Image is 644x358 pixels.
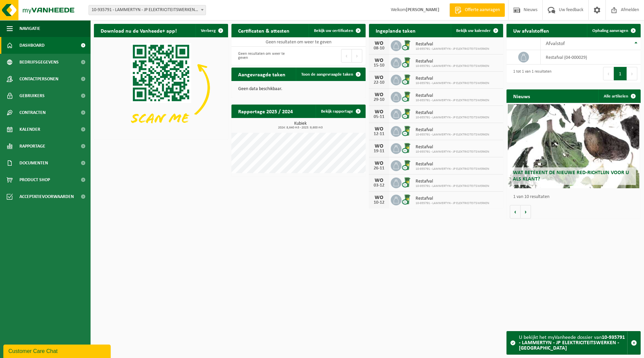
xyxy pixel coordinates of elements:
[513,170,629,182] span: Wat betekent de nieuwe RED-richtlijn voor u als klant?
[519,335,625,351] strong: 10-935791 - LAMMERTYN - JP ELEKTRICITEITSWERKEN - [GEOGRAPHIC_DATA]
[598,89,640,103] a: Alle artikelen
[231,68,292,81] h2: Aangevraagde taken
[3,343,112,358] iframe: chat widget
[19,87,45,104] span: Gebruikers
[401,176,413,188] img: WB-0240-CU
[301,72,353,77] span: Toon de aangevraagde taken
[19,138,45,155] span: Rapportage
[519,331,627,354] div: U bekijkt het myVanheede dossier van
[372,132,386,136] div: 12-11
[401,39,413,51] img: WB-0240-CU
[89,5,206,15] span: 10-935791 - LAMMERTYN - JP ELEKTRICITEITSWERKEN - ASSE
[19,20,40,37] span: Navigatie
[372,75,386,80] div: WO
[401,194,413,205] img: WB-0240-CU
[372,80,386,85] div: 22-10
[372,109,386,115] div: WO
[372,161,386,166] div: WO
[231,24,296,37] h2: Certificaten & attesten
[416,93,489,98] span: Restafval
[416,196,489,201] span: Restafval
[416,167,489,171] span: 10-935791 - LAMMERTYN - JP ELEKTRICITEITSWERKEN
[416,133,489,137] span: 10-935791 - LAMMERTYN - JP ELEKTRICITEITSWERKEN
[603,67,614,80] button: Previous
[416,127,489,133] span: Restafval
[19,71,58,87] span: Contactpersonen
[19,37,45,54] span: Dashboard
[506,24,556,37] h2: Uw afvalstoffen
[296,68,365,81] a: Toon de aangevraagde taken
[627,67,637,80] button: Next
[372,58,386,63] div: WO
[372,97,386,102] div: 29-10
[235,121,366,129] h3: Kubiek
[614,67,627,80] button: 1
[451,24,502,37] a: Bekijk uw kalender
[416,110,489,116] span: Restafval
[416,150,489,154] span: 10-935791 - LAMMERTYN - JP ELEKTRICITEITSWERKEN
[372,166,386,171] div: 26-11
[416,47,489,51] span: 10-935791 - LAMMERTYN - JP ELEKTRICITEITSWERKEN
[196,24,227,37] button: Verberg
[416,81,489,85] span: 10-935791 - LAMMERTYN - JP ELEKTRICITEITSWERKEN
[592,29,628,33] span: Ophaling aanvragen
[94,37,228,138] img: Download de VHEPlus App
[456,29,491,33] span: Bekijk uw kalender
[94,24,183,37] h2: Download nu de Vanheede+ app!
[416,184,489,188] span: 10-935791 - LAMMERTYN - JP ELEKTRICITEITSWERKEN
[89,5,206,15] span: 10-935791 - LAMMERTYN - JP ELEKTRICITEITSWERKEN - ASSE
[372,149,386,154] div: 19-11
[416,145,489,150] span: Restafval
[372,92,386,97] div: WO
[369,24,422,37] h2: Ingeplande taken
[372,46,386,51] div: 08-10
[506,89,537,103] h2: Nieuws
[416,64,489,68] span: 10-935791 - LAMMERTYN - JP ELEKTRICITEITSWERKEN
[416,42,489,47] span: Restafval
[416,179,489,184] span: Restafval
[231,105,300,118] h2: Rapportage 2025 / 2024
[201,29,216,33] span: Verberg
[416,76,489,81] span: Restafval
[401,142,413,154] img: WB-0240-CU
[372,200,386,205] div: 10-12
[19,171,50,188] span: Product Shop
[521,205,531,218] button: Volgende
[546,41,565,46] span: Afvalstof
[416,59,489,64] span: Restafval
[401,56,413,68] img: WB-0240-CU
[401,91,413,102] img: WB-0240-CU
[316,105,365,118] a: Bekijk rapportage
[416,201,489,205] span: 10-935791 - LAMMERTYN - JP ELEKTRICITEITSWERKEN
[510,66,551,81] div: 1 tot 1 van 1 resultaten
[372,195,386,200] div: WO
[416,98,489,103] span: 10-935791 - LAMMERTYN - JP ELEKTRICITEITSWERKEN
[372,178,386,183] div: WO
[372,115,386,119] div: 05-11
[416,116,489,120] span: 10-935791 - LAMMERTYN - JP ELEKTRICITEITSWERKEN
[19,155,48,171] span: Documenten
[314,29,353,33] span: Bekijk uw certificaten
[19,121,40,138] span: Kalender
[541,50,641,65] td: restafval (04-000029)
[416,162,489,167] span: Restafval
[231,37,366,47] td: Geen resultaten om weer te geven
[401,108,413,119] img: WB-0240-CU
[341,49,352,63] button: Previous
[401,125,413,136] img: WB-0240-CU
[510,205,521,218] button: Vorige
[401,159,413,171] img: WB-0240-CU
[508,104,639,188] a: Wat betekent de nieuwe RED-richtlijn voor u als klant?
[372,144,386,149] div: WO
[19,104,46,121] span: Contracten
[19,188,74,205] span: Acceptatievoorwaarden
[19,54,59,71] span: Bedrijfsgegevens
[372,63,386,68] div: 15-10
[406,7,439,12] strong: [PERSON_NAME]
[372,126,386,132] div: WO
[352,49,362,63] button: Next
[372,183,386,188] div: 03-12
[235,126,366,129] span: 2024: 8,640 m3 - 2025: 9,600 m3
[309,24,365,37] a: Bekijk uw certificaten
